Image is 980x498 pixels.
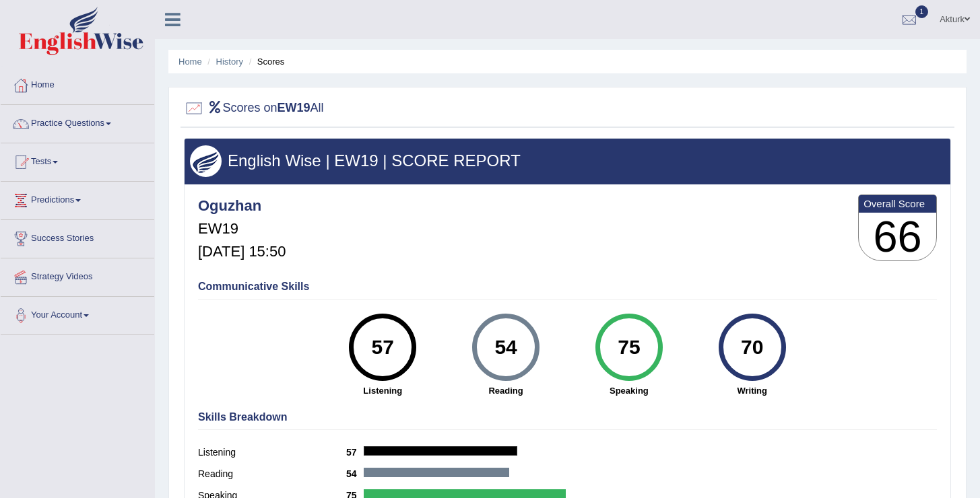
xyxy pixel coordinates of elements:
[481,319,530,376] div: 54
[198,281,937,293] h4: Communicative Skills
[198,244,286,260] h5: [DATE] 15:50
[198,411,937,423] h4: Skills Breakdown
[184,98,324,118] h2: Scores on All
[178,57,202,67] a: Home
[1,67,154,100] a: Home
[1,220,154,254] a: Success Stories
[1,143,154,177] a: Tests
[859,213,936,261] h3: 66
[1,105,154,139] a: Practice Questions
[346,447,364,458] b: 57
[198,221,286,237] h5: EW19
[198,446,346,460] label: Listening
[863,198,932,209] b: Overall Score
[574,384,684,397] strong: Speaking
[604,319,653,376] div: 75
[198,467,346,481] label: Reading
[216,57,243,67] a: History
[1,182,154,215] a: Predictions
[358,319,407,376] div: 57
[190,145,222,177] img: wings.png
[246,55,285,68] li: Scores
[451,384,561,397] strong: Reading
[727,319,777,376] div: 70
[1,258,154,292] a: Strategy Videos
[1,297,154,330] a: Your Account
[190,152,945,170] h3: English Wise | EW19 | SCORE REPORT
[198,198,286,214] h4: Oguzhan
[277,101,311,114] b: EW19
[346,468,364,479] b: 54
[328,384,438,397] strong: Listening
[697,384,807,397] strong: Writing
[915,5,929,18] span: 1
